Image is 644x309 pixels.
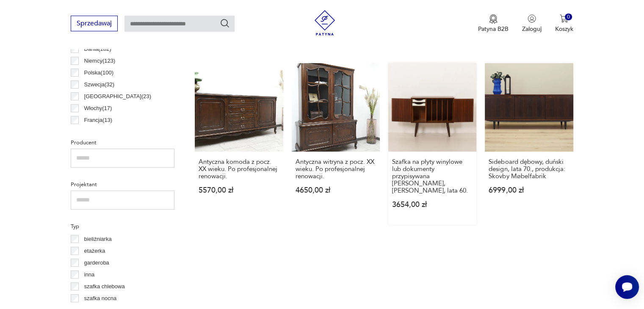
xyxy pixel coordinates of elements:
[84,92,151,101] p: [GEOGRAPHIC_DATA] ( 23 )
[71,180,174,189] p: Projektant
[84,258,109,268] p: garderoba
[71,21,118,27] a: Sprzedawaj
[199,187,279,194] p: 5570,00 zł
[296,187,376,194] p: 4650,00 zł
[71,16,118,31] button: Sprzedawaj
[478,14,509,33] a: Ikona medaluPatyna B2B
[84,246,105,256] p: etażerka
[478,14,509,33] button: Patyna B2B
[84,80,115,89] p: Szwecja ( 32 )
[84,282,125,291] p: szafka chlebowa
[392,201,473,208] p: 3654,00 zł
[522,14,542,33] button: Zaloguj
[84,235,112,244] p: bieliźniarka
[296,158,376,180] h3: Antyczna witryna z pocz. XX wieku. Po profesjonalnej renowacji.
[84,116,113,125] p: Francja ( 13 )
[489,158,569,180] h3: Sideboard dębowy, duński design, lata 70., produkcja: Skovby Møbelfabrik
[84,104,112,113] p: Włochy ( 17 )
[71,222,174,231] p: Typ
[220,18,230,28] button: Szukaj
[84,44,111,54] p: Dania ( 282 )
[615,275,639,299] iframe: Smartsupp widget button
[485,63,573,224] a: Sideboard dębowy, duński design, lata 70., produkcja: Skovby MøbelfabrikSideboard dębowy, duński ...
[71,138,174,147] p: Producent
[560,14,568,23] img: Ikona koszyka
[195,63,283,224] a: Antyczna komoda z pocz. XX wieku. Po profesjonalnej renowacji.Antyczna komoda z pocz. XX wieku. P...
[84,56,116,66] p: Niemcy ( 123 )
[292,63,380,224] a: Antyczna witryna z pocz. XX wieku. Po profesjonalnej renowacji.Antyczna witryna z pocz. XX wieku....
[522,25,542,33] p: Zaloguj
[478,25,509,33] p: Patyna B2B
[84,270,95,279] p: inna
[199,158,279,180] h3: Antyczna komoda z pocz. XX wieku. Po profesjonalnej renowacji.
[555,14,573,33] button: 0Koszyk
[528,14,536,23] img: Ikonka użytkownika
[388,63,476,224] a: Szafka na płyty winylowe lub dokumenty przypisywana Kai Kristiansenowi, Dania, lata 60.Szafka na ...
[489,187,569,194] p: 6999,00 zł
[84,68,113,77] p: Polska ( 100 )
[84,127,117,137] p: Norwegia ( 12 )
[392,158,473,194] h3: Szafka na płyty winylowe lub dokumenty przypisywana [PERSON_NAME], [PERSON_NAME], lata 60.
[489,14,498,24] img: Ikona medalu
[565,14,572,21] div: 0
[312,10,337,36] img: Patyna - sklep z meblami i dekoracjami vintage
[84,294,117,303] p: szafka nocna
[555,25,573,33] p: Koszyk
